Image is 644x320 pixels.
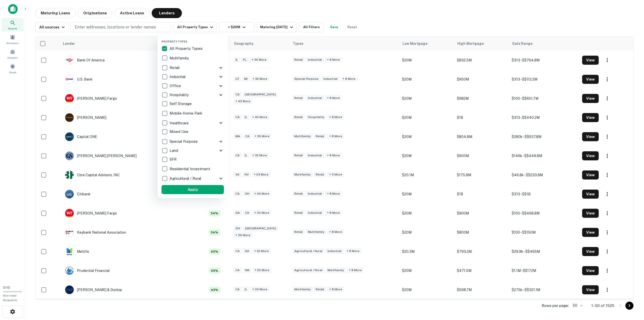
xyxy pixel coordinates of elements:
[170,166,211,172] p: Residential Investment
[162,81,224,90] div: Office
[162,90,224,99] div: Hospitality
[170,83,182,89] p: Office
[170,175,202,182] p: Agricultural / Rural
[170,55,190,61] p: Multifamily
[162,174,224,183] div: Agricultural / Rural
[170,148,179,154] p: Land
[162,63,224,72] div: Retail
[170,138,199,145] p: Special Purpose
[162,40,187,43] span: Property Types
[162,137,224,146] div: Special Purpose
[170,110,203,116] p: Mobile Home Park
[170,46,204,52] p: All Property Types
[170,129,189,135] p: Mixed Use
[170,92,190,98] p: Hospitality
[170,65,181,71] p: Retail
[170,120,190,126] p: Healthcare
[619,280,644,304] iframe: Chat Widget
[162,146,224,155] div: Land
[162,185,224,194] button: Apply
[170,74,187,80] p: Industrial
[162,72,224,81] div: Industrial
[170,156,178,162] p: SFR
[162,118,224,127] div: Healthcare
[170,101,193,107] p: Self Storage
